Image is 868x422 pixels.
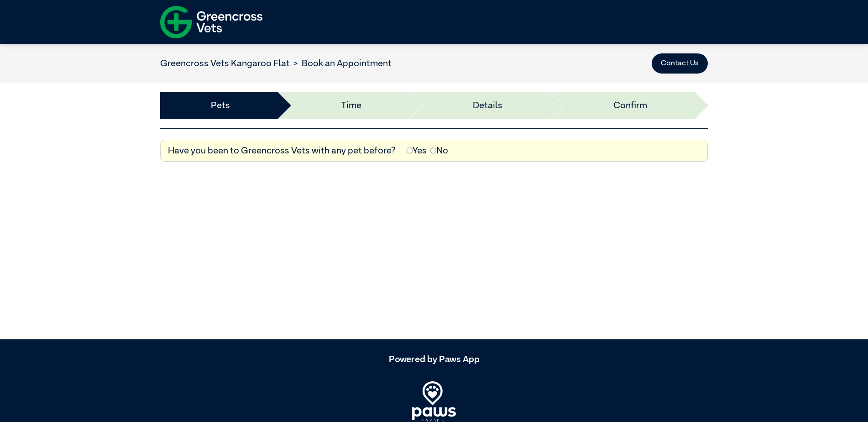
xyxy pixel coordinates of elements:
[652,53,708,74] button: Contact Us
[430,144,448,158] label: No
[290,57,392,70] li: Book an Appointment
[211,99,230,112] a: Pets
[407,148,413,153] input: Yes
[430,148,436,153] input: No
[168,144,396,158] label: Have you been to Greencross Vets with any pet before?
[160,354,708,365] h5: Powered by Paws App
[160,2,262,42] img: f-logo
[407,144,427,158] label: Yes
[160,57,392,70] nav: breadcrumb
[160,59,290,68] a: Greencross Vets Kangaroo Flat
